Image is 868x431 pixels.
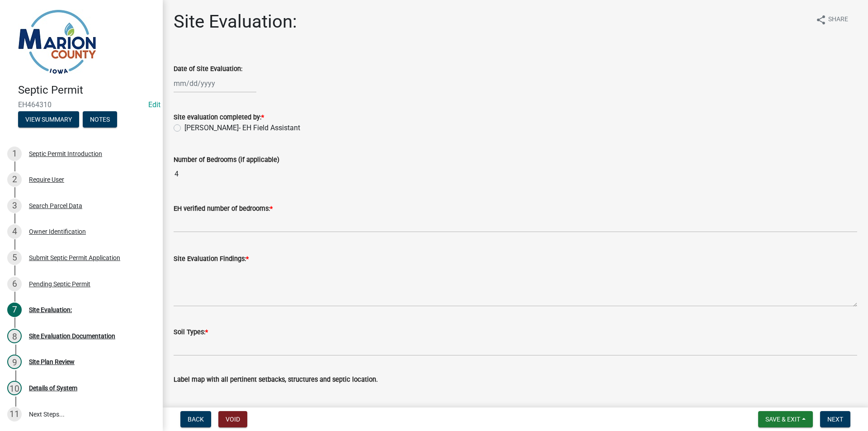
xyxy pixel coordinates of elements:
[18,100,145,109] span: EH464310
[174,66,242,72] label: Date of Site Evaluation:
[174,206,273,212] label: EH verified number of bedrooms:
[148,100,160,109] wm-modal-confirm: Edit Application Number
[174,74,256,93] input: mm/dd/yyyy
[218,411,247,427] button: Void
[828,14,848,25] span: Share
[29,359,75,365] div: Site Plan Review
[174,256,249,262] label: Site Evaluation Findings:
[7,381,22,395] div: 10
[7,224,22,239] div: 4
[174,377,378,383] label: Label map with all pertinent setbacks, structures and septic location.
[29,151,102,157] div: Septic Permit Introduction
[7,303,22,317] div: 7
[820,411,850,427] button: Next
[184,123,300,133] label: [PERSON_NAME]- EH Field Assistant
[758,411,813,427] button: Save & Exit
[18,116,79,123] wm-modal-confirm: Summary
[174,157,279,163] label: Number of Bedrooms (if applicable)
[7,147,22,161] div: 1
[7,251,22,265] div: 5
[29,307,72,313] div: Site Evaluation:
[7,355,22,369] div: 9
[148,100,160,109] a: Edit
[29,255,120,261] div: Submit Septic Permit Application
[7,199,22,213] div: 3
[188,416,204,423] span: Back
[83,116,117,123] wm-modal-confirm: Notes
[7,277,22,291] div: 6
[174,11,297,33] h1: Site Evaluation:
[808,11,855,28] button: shareShare
[827,416,843,423] span: Next
[7,329,22,343] div: 8
[29,176,64,183] div: Require User
[816,14,826,25] i: share
[29,333,115,339] div: Site Evaluation Documentation
[174,114,264,121] label: Site evaluation completed by:
[180,411,211,427] button: Back
[29,281,90,287] div: Pending Septic Permit
[7,172,22,187] div: 2
[18,84,156,97] h4: Septic Permit
[174,329,208,336] label: Soil Types:
[29,385,77,391] div: Details of System
[18,111,79,128] button: View Summary
[29,228,86,235] div: Owner Identification
[18,9,96,74] img: Marion County, Iowa
[7,407,22,422] div: 11
[29,203,82,209] div: Search Parcel Data
[83,111,117,128] button: Notes
[765,416,800,423] span: Save & Exit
